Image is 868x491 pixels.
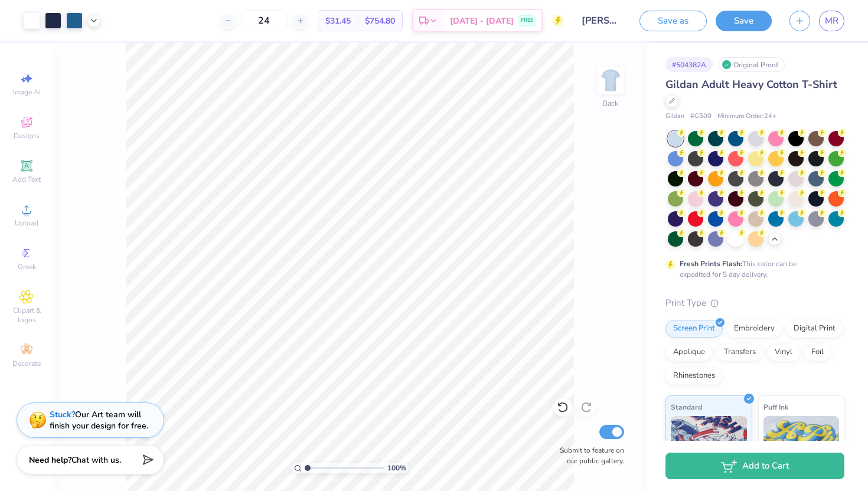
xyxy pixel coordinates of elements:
div: Print Type [665,296,844,310]
img: Puff Ink [763,416,840,475]
span: FREE [521,17,533,25]
button: Save as [639,11,707,31]
div: # 504382A [665,57,713,72]
div: Original Proof [719,57,785,72]
span: $31.45 [325,15,351,27]
div: Digital Print [786,320,843,338]
img: Standard [671,416,747,475]
input: – – [241,10,287,31]
span: 100 % [387,463,406,473]
span: MR [825,14,838,28]
div: Transfers [716,343,763,361]
div: This color can be expedited for 5 day delivery. [680,258,825,280]
span: Add Text [12,175,41,184]
a: MR [819,11,844,31]
strong: Fresh Prints Flash: [680,259,742,269]
span: Gildan [665,112,684,122]
span: Designs [14,131,40,140]
span: Standard [671,401,702,413]
span: $754.80 [365,15,395,27]
span: Greek [18,262,36,271]
div: Our Art team will finish your design for free. [50,409,148,431]
div: Screen Print [665,320,723,338]
span: Gildan Adult Heavy Cotton T-Shirt [665,77,837,91]
div: Back [603,98,618,109]
div: Embroidery [726,320,782,338]
span: Clipart & logos [6,306,47,325]
span: Puff Ink [763,401,788,413]
strong: Need help? [29,454,71,466]
img: Back [599,68,622,92]
span: # G500 [690,112,712,122]
strong: Stuck? [50,409,75,420]
div: Rhinestones [665,367,723,385]
div: Applique [665,343,713,361]
span: Chat with us. [71,454,121,466]
span: Upload [15,218,38,228]
input: Untitled Design [573,9,631,32]
span: Minimum Order: 24 + [717,112,776,122]
label: Submit to feature on our public gallery. [553,445,624,466]
div: Foil [804,343,831,361]
span: Decorate [12,359,41,368]
button: Save [716,11,772,31]
span: [DATE] - [DATE] [450,15,514,27]
button: Add to Cart [665,453,844,479]
div: Vinyl [767,343,800,361]
span: Image AI [13,87,41,97]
